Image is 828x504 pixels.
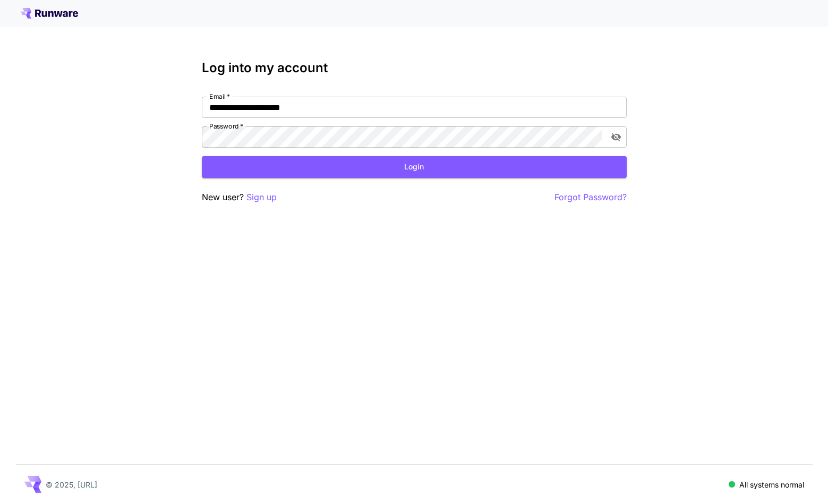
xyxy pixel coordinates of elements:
label: Email [209,92,230,101]
p: © 2025, [URL] [46,479,97,490]
h3: Log into my account [202,61,627,75]
label: Password [209,122,243,131]
button: Login [202,156,627,178]
p: New user? [202,191,277,204]
p: All systems normal [739,479,804,490]
button: Sign up [246,191,277,204]
button: toggle password visibility [607,127,626,147]
button: Forgot Password? [554,191,627,204]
